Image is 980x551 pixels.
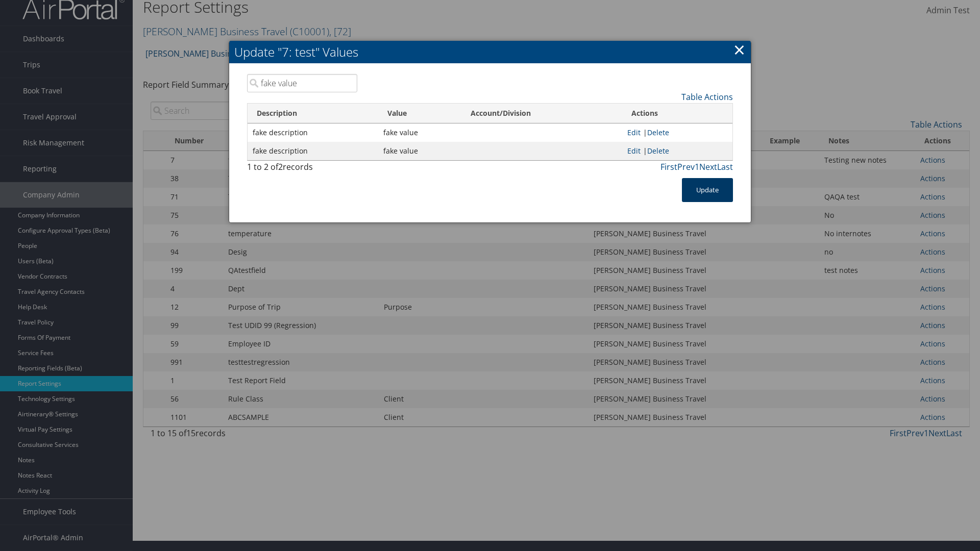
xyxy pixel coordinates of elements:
[229,41,751,63] h2: Update "7: test" Values
[378,142,461,160] td: fake value
[647,128,669,137] a: Delete
[695,161,699,172] a: 1
[278,161,283,172] span: 2
[461,104,622,123] th: Account/Division: activate to sort column ascending
[627,128,641,137] a: Edit
[622,104,732,123] th: Actions
[247,161,357,178] div: 1 to 2 of records
[733,39,745,60] a: ×
[378,123,461,142] td: fake value
[248,123,378,142] td: fake description
[248,142,378,160] td: fake description
[248,104,378,123] th: Description: activate to sort column descending
[622,123,732,142] td: |
[647,146,669,156] a: Delete
[699,161,717,172] a: Next
[660,161,677,172] a: First
[627,146,641,156] a: Edit
[681,91,733,103] a: Table Actions
[682,178,733,202] button: Update
[247,74,357,92] input: Search
[378,104,461,123] th: Value: activate to sort column ascending
[622,142,732,160] td: |
[717,161,733,172] a: Last
[677,161,695,172] a: Prev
